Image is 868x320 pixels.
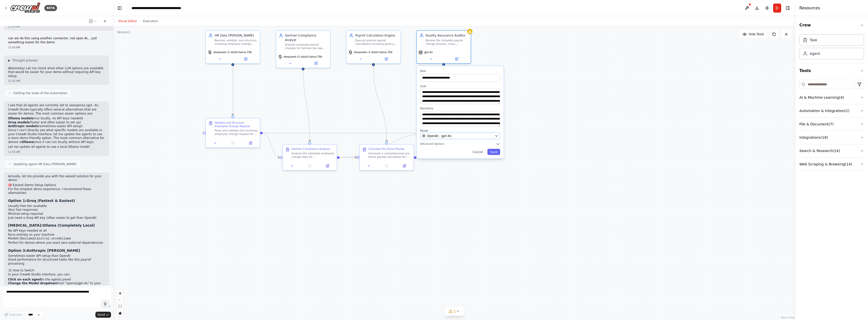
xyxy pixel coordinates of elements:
div: Receive, validate, and structure incoming employee change requests to ensure all necessary fields... [214,39,257,46]
li: Just need a Groq API key (often easier to get than OpenAI) [8,216,105,220]
strong: Ollama [22,140,34,144]
g: Edge from 527e8ad1-5088-4dd0-bf0c-2c5ac5f3d5d8 to cc5fcb4b-68c2-44b6-8623-ae5490c76717 [301,66,312,142]
span: Send [97,313,105,317]
div: HR Data [PERSON_NAME]Receive, validate, and structure incoming employee change requests to ensure... [205,30,260,64]
span: deepseek-r1-distill-llama-70b [284,55,322,58]
li: Runs entirely on your machine [8,233,105,237]
div: 11:50 AM [8,150,105,154]
button: Cancel [470,149,485,155]
div: Version 1 [117,30,130,34]
div: Quality Assurance Auditor [425,33,468,38]
span: Advanced Options [420,142,444,146]
button: Improve [2,311,24,318]
li: Good performance for structured tasks like this payroll processing [8,258,105,266]
div: Analyze the validated employee change data for {employee_name} to identify all German tax law and... [291,152,334,159]
button: Integrations(19) [799,131,864,144]
h3: [MEDICAL_DATA]: [8,223,105,228]
div: React Flow controls [117,290,123,316]
span: deepseek-r1-distill-llama-70b [354,51,392,54]
button: Hide right sidebar [784,5,791,12]
h2: 🎯 Easiest Demo Setup Options [8,183,105,187]
button: ▶Thought process [8,58,38,62]
code: mixtral [37,237,49,240]
div: 11:50 AM [8,79,105,83]
button: Click to speak your automation idea [101,300,109,307]
button: Open in side panel [397,163,412,169]
button: Execution [140,18,161,24]
button: Web Scraping & Browsing(14) [799,158,864,171]
div: Crew [799,32,864,63]
button: Tools [799,64,864,78]
div: Generate a comprehensive pro-forma payslip calculation for {employee_name} based on the validated... [368,152,411,159]
li: (faster and often easier to set up) [8,121,105,125]
p: Since I can't directly see what specific models are available in your CrewAI Studio interface, le... [8,128,105,144]
p: I see that all agents are currently set to use . CrewAI Studio typically offers several alternati... [8,103,105,116]
label: Role [420,69,500,73]
div: Quality Assurance AuditorReview the complete payroll change process, cross-reference all document... [416,30,471,64]
p: Let me update all agents to use a local Ollama model: [8,145,105,149]
button: Hide Tools [740,30,767,38]
div: German Compliance AnalystAnalyze employee payroll changes for German tax law compliance, identify... [276,30,331,68]
span: Getting the state of the automation [13,91,67,95]
button: No output available [301,163,319,169]
button: fit view [117,303,123,310]
div: Calculate Pro-forma Payslip [368,147,404,151]
button: zoom in [117,290,123,297]
img: Logo [10,2,40,14]
button: toggle interactivity [117,310,123,316]
li: (sometimes easier API setup) [8,124,105,128]
strong: Groq (Fastest & Easiest) [26,199,75,203]
button: Open in side panel [320,163,335,169]
button: Open in side panel [304,61,328,66]
h4: Resources [799,5,820,11]
div: German Compliance Analysis [291,147,330,151]
div: Tools [799,78,864,175]
button: Open in side panel [243,140,258,146]
li: Models like , , or [8,237,105,241]
div: German Compliance AnalysisAnalyze the validated employee change data for {employee_name} to ident... [282,144,337,171]
code: codellama [55,237,71,240]
div: HR Data [PERSON_NAME] [214,33,257,38]
button: Crew [799,18,864,32]
button: No output available [377,163,396,169]
div: Calculate Pro-forma PayslipGenerate a comprehensive pro-forma payslip calculation for {employee_n... [359,144,414,171]
span: Thought process [12,58,38,62]
button: Switch to previous chat [87,18,99,24]
strong: Groq models [8,121,30,124]
div: BETA [44,5,57,11]
h2: 🛠️ How to Switch [8,269,105,273]
p: can we do this using another connector, not open AI... just something easier for the demo [8,37,105,44]
g: Edge from 51c621f8-efcd-4d09-8ed9-6bdebdf03750 to 2e61d5d0-b9fb-46be-a645-daed1e30a738 [231,66,235,116]
g: Edge from cc5fcb4b-68c2-44b6-8623-ae5490c76717 to 79909ab5-8cbd-46ac-bd08-87b9ab230d80 [340,131,434,160]
span: gpt-4o [424,51,433,54]
nav: breadcrumb [131,6,188,11]
div: German Compliance Analyst [285,33,328,42]
label: Model [420,129,500,133]
strong: Anthropic [PERSON_NAME] [26,248,80,253]
button: Visual Editor [115,18,140,24]
g: Edge from 2e61d5d0-b9fb-46be-a645-daed1e30a738 to cc5fcb4b-68c2-44b6-8623-ae5490c76717 [263,131,280,160]
button: Open in side panel [444,56,469,62]
code: llama2 [25,237,36,240]
code: openai/gpt-4o [74,104,98,107]
strong: Ollama models [8,117,33,120]
p: For the simplest demo experience, I recommend these alternatives: [8,187,105,195]
div: Validate and Structure Employee Change Request [214,121,257,128]
div: 11:49 AM [8,25,114,28]
strong: Click on each agent [8,278,41,281]
div: Analyze employee payroll changes for German tax law compliance, identify monetary advantages (gel... [285,43,328,50]
div: 11:50 AM [8,46,105,49]
li: Minimal setup required [8,212,105,216]
button: Save [487,149,500,155]
div: Execute precise payroll calculations including gross pay adjustments, company car monetary advant... [355,39,398,46]
span: OpenAI - gpt-4o [427,134,451,138]
h3: Option 3: [8,248,105,253]
button: Search & Research(14) [799,144,864,157]
span: Updating agent HR Data [PERSON_NAME] [13,162,76,166]
li: Perfect for demos where you want zero external dependencies [8,241,105,245]
div: Payroll Calculation EngineExecute precise payroll calculations including gross pay adjustments, c... [346,30,401,64]
li: Sometimes easier API setup than OpenAI [8,254,105,258]
li: Usually free tier available [8,204,105,208]
label: Backstory [420,107,500,110]
button: Delete node [464,21,470,28]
